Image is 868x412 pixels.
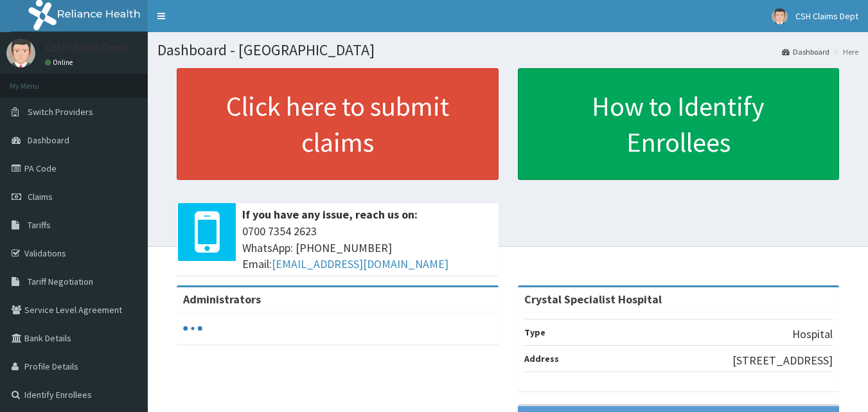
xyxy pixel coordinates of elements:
[28,219,51,231] span: Tariffs
[183,292,261,307] b: Administrators
[45,58,76,67] a: Online
[732,352,833,369] p: [STREET_ADDRESS]
[772,8,788,24] img: User Image
[6,39,35,67] img: User Image
[242,223,492,273] span: 0700 7354 2623 WhatsApp: [PHONE_NUMBER] Email:
[45,42,128,53] p: CSH Claims Dept
[28,134,69,146] span: Dashboard
[28,276,93,287] span: Tariff Negotiation
[242,207,418,222] b: If you have any issue, reach us on:
[795,10,858,22] span: CSH Claims Dept
[157,42,858,58] h1: Dashboard - [GEOGRAPHIC_DATA]
[272,256,448,271] a: [EMAIL_ADDRESS][DOMAIN_NAME]
[831,46,858,57] li: Here
[524,292,662,307] strong: Crystal Specialist Hospital
[782,46,829,57] a: Dashboard
[183,319,202,338] svg: audio-loading
[792,326,833,343] p: Hospital
[524,353,559,364] b: Address
[28,106,93,118] span: Switch Providers
[524,327,545,338] b: Type
[28,191,53,202] span: Claims
[177,68,499,180] a: Click here to submit claims
[518,68,840,180] a: How to Identify Enrollees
